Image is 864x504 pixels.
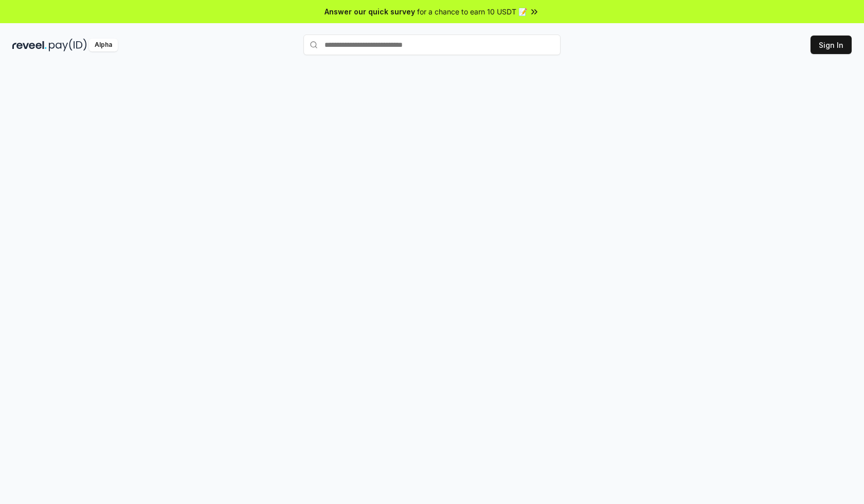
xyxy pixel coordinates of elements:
[811,36,852,54] button: Sign In
[417,6,527,17] span: for a chance to earn 10 USDT 📝
[49,39,87,51] img: pay_id
[325,6,415,17] span: Answer our quick survey
[89,39,118,51] div: Alpha
[12,39,47,51] img: reveel_dark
